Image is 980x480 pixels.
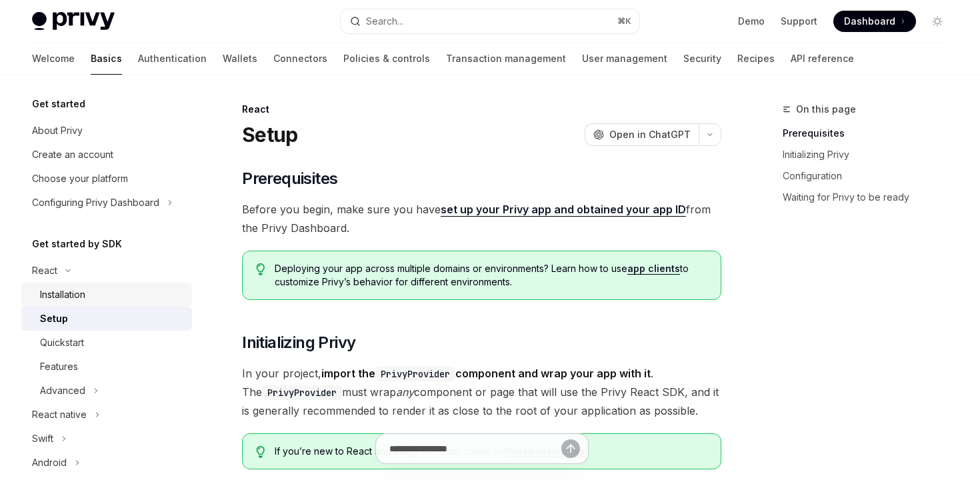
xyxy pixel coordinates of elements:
[321,367,651,380] strong: import the component and wrap your app with it
[40,335,84,351] div: Quickstart
[32,455,67,471] div: Android
[561,439,580,458] button: Send message
[242,200,721,237] span: Before you begin, make sure you have from the Privy Dashboard.
[796,101,856,117] span: On this page
[21,355,192,379] a: Features
[366,13,403,29] div: Search...
[21,167,192,191] a: Choose your platform
[441,203,686,217] a: set up your Privy app and obtained your app ID
[242,123,297,147] h1: Setup
[375,367,455,381] code: PrivyProvider
[275,262,707,289] span: Deploying your app across multiple domains or environments? Learn how to use to customize Privy’s...
[844,15,895,28] span: Dashboard
[21,331,192,355] a: Quickstart
[21,283,192,307] a: Installation
[91,43,122,75] a: Basics
[262,385,342,400] code: PrivyProvider
[32,43,75,75] a: Welcome
[138,43,207,75] a: Authentication
[32,195,159,211] div: Configuring Privy Dashboard
[21,119,192,143] a: About Privy
[683,43,721,75] a: Security
[32,263,57,279] div: React
[609,128,691,141] span: Open in ChatGPT
[341,9,639,33] button: Search...⌘K
[32,96,85,112] h5: Get started
[40,359,78,375] div: Features
[396,385,414,399] em: any
[32,171,128,187] div: Choose your platform
[21,143,192,167] a: Create an account
[32,431,53,447] div: Swift
[585,123,699,146] button: Open in ChatGPT
[32,407,87,423] div: React native
[242,364,721,420] span: In your project, . The must wrap component or page that will use the Privy React SDK, and it is g...
[242,103,721,116] div: React
[791,43,854,75] a: API reference
[783,187,959,208] a: Waiting for Privy to be ready
[446,43,566,75] a: Transaction management
[737,43,775,75] a: Recipes
[40,383,85,399] div: Advanced
[273,43,327,75] a: Connectors
[32,123,83,139] div: About Privy
[40,287,85,303] div: Installation
[783,123,959,144] a: Prerequisites
[627,263,680,275] a: app clients
[343,43,430,75] a: Policies & controls
[783,165,959,187] a: Configuration
[40,311,68,327] div: Setup
[783,144,959,165] a: Initializing Privy
[833,11,916,32] a: Dashboard
[32,12,115,31] img: light logo
[223,43,257,75] a: Wallets
[781,15,817,28] a: Support
[32,236,122,252] h5: Get started by SDK
[582,43,667,75] a: User management
[927,11,948,32] button: Toggle dark mode
[738,15,765,28] a: Demo
[256,263,265,275] svg: Tip
[242,332,355,353] span: Initializing Privy
[21,307,192,331] a: Setup
[32,147,113,163] div: Create an account
[242,168,337,189] span: Prerequisites
[617,16,631,27] span: ⌘ K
